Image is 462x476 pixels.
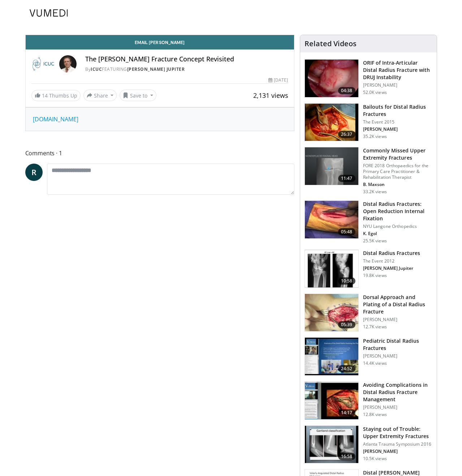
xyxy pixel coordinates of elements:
[363,265,420,271] p: Jesse B. Jupiter
[363,337,432,352] h3: Pediatric Distal Radius Fractures
[363,182,432,187] p: Benjamin Maxson
[85,55,288,63] h4: The [PERSON_NAME] Fracture Concept Revisited
[59,55,77,73] img: Avatar
[363,441,432,447] p: Atlanta Trauma Symposium 2016
[363,250,420,257] h3: Distal Radius Fractures
[127,66,185,72] a: [PERSON_NAME] Jupiter
[363,231,432,237] p: Kenneth A Egol
[305,201,358,238] img: bc58b799-5045-44a7-a548-f03e4d12a111.150x105_q85_crop-smart_upscale.jpg
[363,324,387,330] p: 12.7K views
[363,425,432,440] h3: Staying out of Trouble: Upper Extremity Fractures
[338,175,355,182] span: 11:47
[305,382,358,419] img: 183f4826-d226-4ebc-8b9b-ba57f8a9d0ee.150x105_q85_crop-smart_upscale.jpg
[338,131,355,138] span: 26:37
[363,82,432,88] p: [PERSON_NAME]
[33,115,78,123] a: [DOMAIN_NAME]
[305,294,432,332] a: 05:39 Dorsal Approach and Plating of a Distal Radius Fracture [PERSON_NAME] 12.7K views
[363,412,387,417] p: 12.8K views
[363,134,387,139] p: 35.2K views
[305,200,432,244] a: 05:48 Distal Radius Fractures: Open Reduction Internal Fixation NYU Langone Orthopedics K. Egol 2...
[363,200,432,222] h3: Distal Radius Fractures: Open Reduction Internal Fixation
[363,273,387,278] p: 19.8K views
[305,338,358,375] img: a1adf488-03e1-48bc-8767-c070b95a647f.150x105_q85_crop-smart_upscale.jpg
[338,365,355,372] span: 24:52
[305,337,432,376] a: 24:52 Pediatric Distal Radius Fractures [PERSON_NAME] 14.4K views
[305,250,432,288] a: 10:58 Distal Radius Fractures The Event 2012 [PERSON_NAME] Jupiter 19.8K views
[120,90,156,101] button: Save to
[305,39,357,48] h4: Related Videos
[305,426,358,463] img: 05012973-bec5-4b18-bb86-627bf2269be2.150x105_q85_crop-smart_upscale.jpg
[268,77,288,83] div: [DATE]
[363,119,432,125] p: The Event 2015
[305,381,432,420] a: 14:17 Avoiding Complications in Distal Radius Fracture Management [PERSON_NAME] 12.8K views
[31,90,81,101] a: 14 Thumbs Up
[305,147,358,185] img: b2c65235-e098-4cd2-ab0f-914df5e3e270.150x105_q85_crop-smart_upscale.jpg
[363,404,432,410] p: [PERSON_NAME]
[363,126,432,132] p: Jorge Orbay
[25,164,43,181] a: R
[305,147,432,195] a: 11:47 Commonly Missed Upper Extremity Fractures FORE 2018 Orthopaedics for the Primary Care Pract...
[363,163,432,180] p: FORE 2018 Orthopaedics for the Primary Care Practitioner & Rehabilitation Therapist
[363,360,387,366] p: 14.4K views
[31,55,57,73] img: ICUC
[338,453,355,460] span: 16:58
[305,250,358,287] img: d5ySKFN8UhyXrjO34xMDoxOjByO_JhYE.150x105_q85_crop-smart_upscale.jpg
[363,317,432,323] p: [PERSON_NAME]
[85,66,288,73] div: By FEATURING
[363,238,387,244] p: 25.5K views
[338,409,355,416] span: 14:17
[363,353,432,359] p: [PERSON_NAME]
[338,228,355,235] span: 05:48
[363,147,432,161] h3: Commonly Missed Upper Extremity Fractures
[363,456,387,462] p: 10.5K views
[338,87,355,94] span: 04:38
[363,449,432,454] p: Dana Olszewski
[363,90,387,95] p: 52.0K views
[363,294,432,315] h3: Dorsal Approach and Plating of a Distal Radius Fracture
[363,59,432,81] h3: ORIF of Intra-Articular Distal Radius Fracture with DRUJ Instability
[338,321,355,328] span: 05:39
[30,9,68,17] img: VuMedi Logo
[26,35,294,49] a: Email [PERSON_NAME]
[305,425,432,464] a: 16:58 Staying out of Trouble: Upper Extremity Fractures Atlanta Trauma Symposium 2016 [PERSON_NAM...
[42,92,48,99] span: 14
[253,91,288,100] span: 2,131 views
[305,60,358,97] img: f205fea7-5dbf-4452-aea8-dd2b960063ad.150x105_q85_crop-smart_upscale.jpg
[305,103,432,142] a: 26:37 Bailouts for Distal Radius Fractures The Event 2015 [PERSON_NAME] 35.2K views
[25,148,294,158] span: Comments 1
[305,294,358,332] img: 516b0d10-a1ab-4649-9951-1a3eed398be3.150x105_q85_crop-smart_upscale.jpg
[363,189,387,195] p: 33.2K views
[91,66,102,72] a: ICUC
[363,103,432,118] h3: Bailouts for Distal Radius Fractures
[305,59,432,98] a: 04:38 ORIF of Intra-Articular Distal Radius Fracture with DRUJ Instability [PERSON_NAME] 52.0K views
[363,258,420,264] p: The Event 2012
[363,381,432,403] h3: Avoiding Complications in Distal Radius Fracture Management
[83,90,117,101] button: Share
[363,224,432,229] p: NYU Langone Orthopedics
[338,277,355,285] span: 10:58
[305,104,358,141] img: 01482765-6846-4a6d-ad01-5b634001122a.150x105_q85_crop-smart_upscale.jpg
